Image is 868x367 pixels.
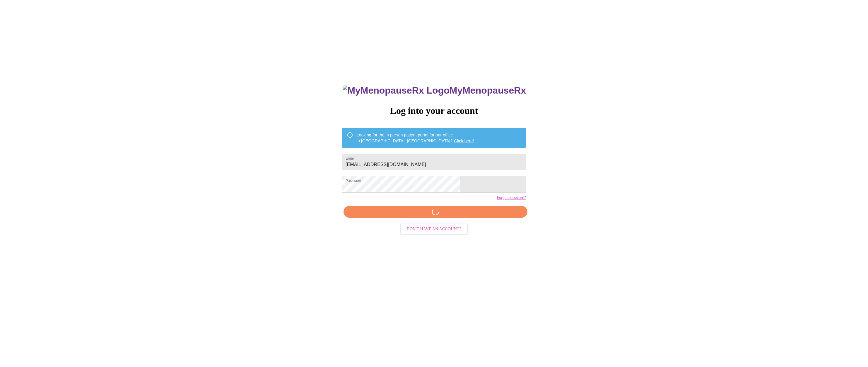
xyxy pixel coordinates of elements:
[357,130,474,146] div: Looking for the in person patient portal for our office in [GEOGRAPHIC_DATA], [GEOGRAPHIC_DATA]?
[400,224,468,235] button: Don't have an account?
[343,85,526,96] h3: MyMenopauseRx
[342,105,526,116] h3: Log into your account
[497,195,526,200] a: Forgot password?
[399,226,469,231] a: Don't have an account?
[407,226,462,233] span: Don't have an account?
[343,85,449,96] img: MyMenopauseRx Logo
[454,138,474,143] a: Click here!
